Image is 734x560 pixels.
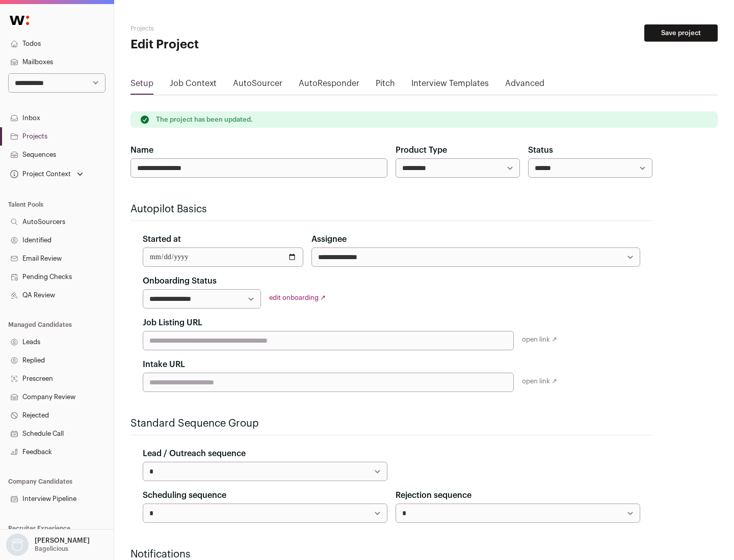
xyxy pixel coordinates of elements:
button: Open dropdown [4,534,92,556]
h2: Standard Sequence Group [130,416,652,431]
label: Rejection sequence [396,489,471,501]
h2: Projects [130,24,326,33]
label: Scheduling sequence [143,489,226,501]
img: nopic.png [6,534,29,556]
p: The project has been updated. [156,116,253,124]
a: AutoSourcer [233,77,282,94]
a: edit onboarding ↗ [269,294,326,301]
a: AutoResponder [299,77,359,94]
p: Bagelicious [35,545,68,553]
div: Project Context [8,170,71,178]
h1: Edit Project [130,37,326,53]
a: Job Context [170,77,217,94]
p: [PERSON_NAME] [35,537,90,545]
label: Status [528,144,553,156]
h2: Autopilot Basics [130,202,652,216]
img: Wellfound [4,10,35,31]
label: Intake URL [143,358,185,371]
label: Lead / Outreach sequence [143,447,246,460]
label: Assignee [311,233,347,245]
label: Name [130,144,153,156]
a: Setup [130,77,153,94]
button: Open dropdown [8,167,85,181]
a: Advanced [505,77,544,94]
a: Interview Templates [411,77,489,94]
label: Job Listing URL [143,317,202,329]
label: Product Type [396,144,447,156]
a: Pitch [376,77,395,94]
label: Started at [143,233,181,245]
button: Save project [644,24,718,42]
label: Onboarding Status [143,275,217,287]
